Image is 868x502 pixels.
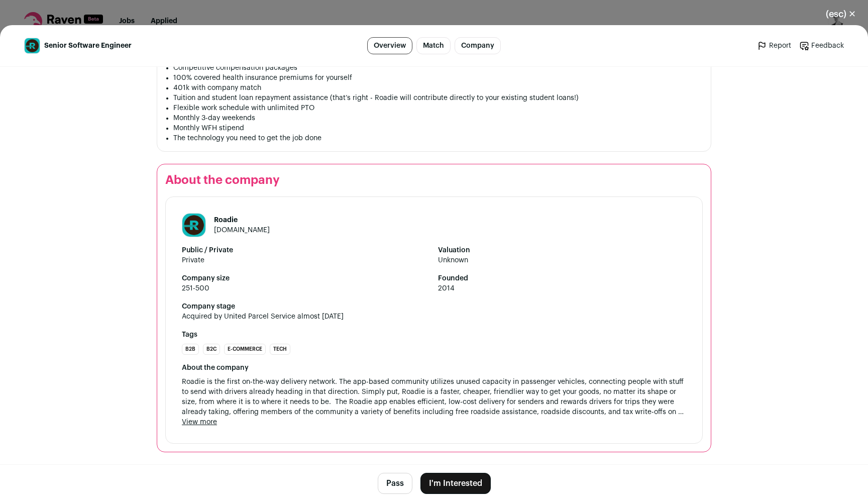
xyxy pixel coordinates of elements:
li: The technology you need to get the job done [173,133,703,143]
li: Monthly 3-day weekends [173,113,703,123]
span: Senior Software Engineer [44,41,132,51]
li: Monthly WFH stipend [173,123,703,133]
li: Flexible work schedule with unlimited PTO [173,103,703,113]
li: Tech [270,344,290,355]
li: B2B [182,344,199,355]
li: Competitive compensation packages [173,63,703,73]
span: Roadie is the first on-the-way delivery network. The app-based community utilizes unused capacity... [182,377,686,417]
a: Company [455,37,501,54]
span: 251-500 [182,283,430,293]
strong: Public / Private [182,245,430,255]
button: Close modal [814,3,868,25]
a: Feedback [799,41,844,51]
a: Match [416,37,451,54]
strong: Founded [438,273,686,283]
img: 2fc1443903315243f47f9b674f5fcec1b5a3f7c7b8b7501ae563eccd5c21d271.jpg [25,38,40,53]
button: View more [182,417,217,427]
a: [DOMAIN_NAME] [214,227,270,234]
strong: Tags [182,330,686,340]
li: 100% covered health insurance premiums for yourself [173,73,703,83]
img: 2fc1443903315243f47f9b674f5fcec1b5a3f7c7b8b7501ae563eccd5c21d271.jpg [182,214,205,237]
strong: Valuation [438,245,686,255]
span: 2014 [438,283,686,293]
li: B2C [203,344,220,355]
span: Unknown [438,255,686,265]
li: Tuition and student loan repayment assistance (that’s right - Roadie will contribute directly to ... [173,93,703,103]
a: Overview [367,37,412,54]
h2: About the company [165,172,703,188]
li: 401k with company match [173,83,703,93]
span: Private [182,255,430,265]
button: I'm Interested [420,473,491,494]
button: Pass [378,473,412,494]
li: E-commerce [224,344,266,355]
h1: Roadie [214,215,270,225]
strong: Company stage [182,302,686,312]
a: Report [757,41,791,51]
strong: Company size [182,273,430,283]
span: Acquired by United Parcel Service almost [DATE] [182,312,344,322]
div: About the company [182,363,686,373]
